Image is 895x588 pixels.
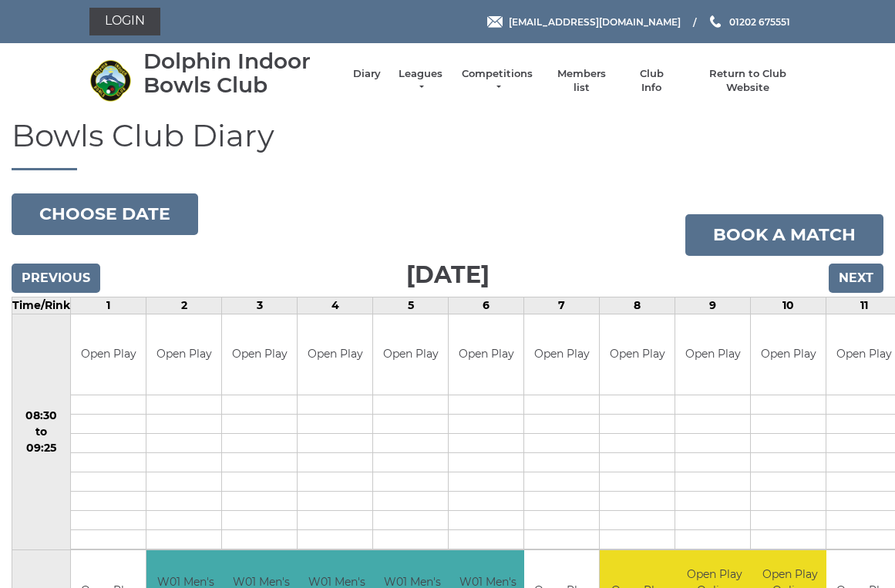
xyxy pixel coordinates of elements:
td: 9 [675,297,751,314]
span: 01202 675551 [729,15,790,27]
td: 8 [600,297,675,314]
td: 7 [524,297,600,314]
td: Open Play [524,314,599,395]
span: [EMAIL_ADDRESS][DOMAIN_NAME] [509,15,681,27]
td: Open Play [298,314,372,395]
td: Open Play [222,314,297,395]
td: 5 [373,297,449,314]
td: Open Play [146,314,221,395]
a: Book a match [685,214,883,256]
button: Choose date [12,193,198,235]
a: Competitions [460,67,534,95]
a: Phone us 01202 675551 [708,15,790,29]
td: Open Play [600,314,675,395]
div: Dolphin Indoor Bowls Club [143,49,338,97]
img: Phone us [710,15,721,28]
a: Diary [353,67,381,81]
td: 3 [222,297,298,314]
img: Dolphin Indoor Bowls Club [89,59,132,102]
a: Return to Club Website [689,67,806,95]
a: Club Info [629,67,674,95]
td: Time/Rink [12,297,71,314]
img: Email [487,16,503,28]
td: 1 [71,297,146,314]
td: 08:30 to 09:25 [12,314,71,550]
td: 10 [751,297,826,314]
a: Email [EMAIL_ADDRESS][DOMAIN_NAME] [487,15,681,29]
td: Open Play [71,314,146,395]
td: Open Play [675,314,750,395]
a: Members list [550,67,614,95]
td: 4 [298,297,373,314]
a: Leagues [396,67,445,95]
td: 2 [146,297,222,314]
h1: Bowls Club Diary [12,119,883,170]
td: Open Play [373,314,448,395]
td: 6 [449,297,524,314]
input: Previous [12,264,100,293]
a: Login [89,8,160,35]
td: Open Play [449,314,523,395]
input: Next [829,264,883,293]
td: Open Play [751,314,826,395]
